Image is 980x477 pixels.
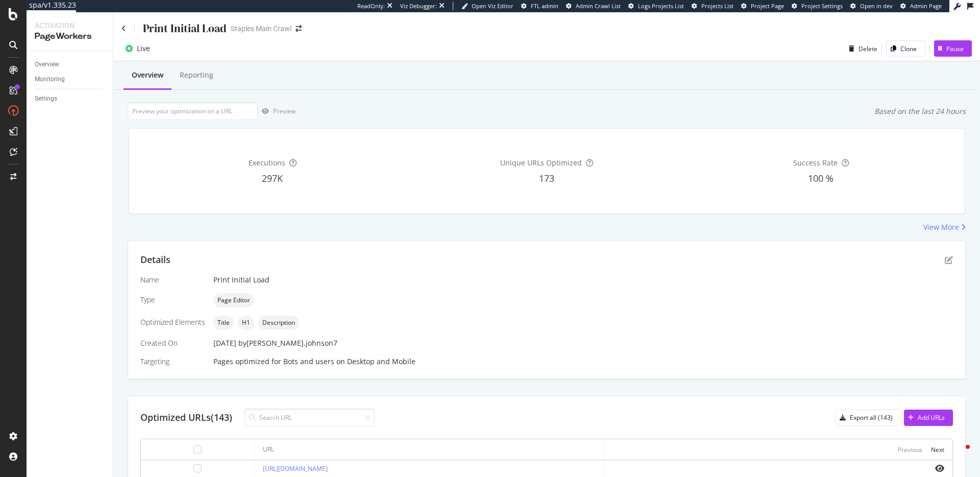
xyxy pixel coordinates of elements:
[238,316,254,330] div: neutral label
[35,59,106,70] a: Overview
[898,443,922,456] button: Previous
[918,413,945,422] div: Add URLs
[357,2,385,10] div: ReadOnly:
[121,25,126,32] a: Click to go back
[904,410,953,426] button: Add URLs
[238,338,337,348] div: by [PERSON_NAME].johnson7
[900,44,917,53] div: Clone
[231,23,291,34] div: Staples Main Crawl
[898,445,922,454] div: Previous
[751,2,784,10] span: Project Page
[845,40,877,57] button: Delete
[217,320,230,326] span: Title
[35,93,57,104] div: Settings
[213,316,234,330] div: neutral label
[213,338,953,348] div: [DATE]
[860,2,893,10] span: Open in dev
[910,2,942,10] span: Admin Page
[801,2,843,10] span: Project Settings
[859,44,877,53] div: Delete
[140,275,205,285] div: Name
[850,2,893,10] a: Open in dev
[143,20,227,36] div: Print Initial Load
[931,443,944,456] button: Next
[461,2,513,10] a: Open Viz Editor
[701,2,733,10] span: Projects List
[923,222,966,232] a: View More
[792,2,843,10] a: Project Settings
[628,2,684,10] a: Logs Projects List
[263,445,274,454] div: URL
[140,411,232,424] div: Optimized URLs (143)
[258,103,296,120] button: Preview
[273,107,296,115] div: Preview
[140,295,205,305] div: Type
[140,356,205,367] div: Targeting
[539,172,554,184] span: 173
[180,70,213,80] div: Reporting
[741,2,784,10] a: Project Page
[140,317,205,327] div: Optimized Elements
[808,172,834,184] span: 100 %
[242,320,250,326] span: H1
[283,356,334,367] div: Bots and users
[793,158,838,168] span: Success Rate
[566,2,621,10] a: Admin Crawl List
[296,25,302,32] div: arrow-right-arrow-left
[132,70,163,80] div: Overview
[638,2,684,10] span: Logs Projects List
[472,2,513,10] span: Open Viz Editor
[521,2,558,10] a: FTL admin
[244,409,375,426] input: Search URL
[934,40,972,57] button: Pause
[886,40,925,57] button: Clone
[249,158,285,168] span: Executions
[35,20,105,31] div: Activation
[213,293,254,307] div: neutral label
[347,356,415,367] div: Desktop and Mobile
[835,410,901,426] button: Export all (143)
[35,31,105,42] div: PageWorkers
[140,253,170,267] div: Details
[35,74,65,85] div: Monitoring
[258,316,299,330] div: neutral label
[945,256,953,264] div: pen-to-square
[946,44,964,53] div: Pause
[137,43,150,54] div: Live
[531,2,558,10] span: FTL admin
[213,356,953,367] div: Pages optimized for on
[128,102,258,120] input: Preview your optimization on a URL
[692,2,733,10] a: Projects List
[945,442,970,467] iframe: Intercom live chat
[923,222,959,232] div: View More
[35,59,59,70] div: Overview
[874,106,966,116] div: Based on the last 24 hours
[262,172,283,184] span: 297K
[900,2,942,10] a: Admin Page
[217,297,250,303] span: Page Editor
[213,275,953,285] div: Print Initial Load
[35,74,106,85] a: Monitoring
[140,338,205,348] div: Created On
[935,464,944,472] i: eye
[850,413,893,422] div: Export all (143)
[263,464,328,473] a: [URL][DOMAIN_NAME]
[576,2,621,10] span: Admin Crawl List
[400,2,437,10] div: Viz Debugger:
[931,445,944,454] div: Next
[35,93,106,104] a: Settings
[500,158,582,168] span: Unique URLs Optimized
[262,320,295,326] span: Description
